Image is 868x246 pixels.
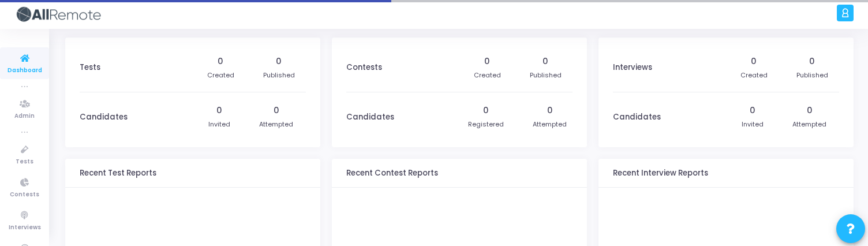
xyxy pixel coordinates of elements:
div: 0 [216,105,222,117]
h3: Candidates [613,113,661,122]
h3: Tests [80,63,100,72]
h3: Recent Interview Reports [613,169,708,178]
div: Invited [208,120,230,129]
div: Registered [468,120,504,129]
div: 0 [809,55,815,68]
h3: Contests [346,63,382,72]
div: 0 [542,55,548,68]
div: Published [796,70,828,80]
div: Attempted [259,120,293,129]
h3: Interviews [613,63,652,72]
div: 0 [751,55,757,68]
div: 0 [483,105,489,117]
div: 0 [750,105,755,117]
div: 0 [484,55,490,68]
h3: Candidates [346,113,394,122]
div: Attempted [533,120,567,129]
div: Published [263,70,295,80]
span: Interviews [9,223,41,233]
span: Contests [10,190,39,200]
div: 0 [274,105,279,117]
div: Published [530,70,562,80]
div: Created [474,70,501,80]
h3: Recent Test Reports [80,169,156,178]
span: Dashboard [8,66,42,76]
h3: Candidates [80,113,128,122]
div: Created [740,70,768,80]
span: Tests [16,157,33,167]
div: Invited [742,120,764,129]
div: Attempted [792,120,826,129]
h3: Recent Contest Reports [346,169,438,178]
div: 0 [218,55,223,68]
img: logo [14,3,101,26]
div: 0 [547,105,553,117]
div: 0 [807,105,813,117]
div: Created [207,70,234,80]
div: 0 [276,55,282,68]
span: Admin [14,111,35,121]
